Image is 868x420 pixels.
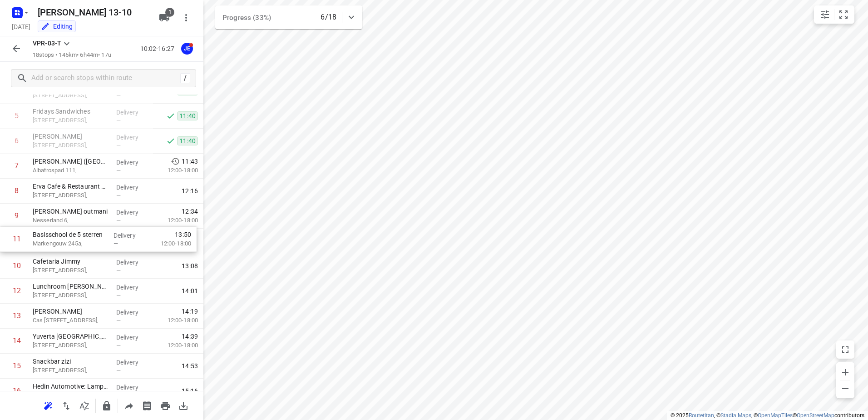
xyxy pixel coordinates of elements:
[834,5,853,24] button: Fit zoom
[178,40,196,58] button: JE
[671,412,864,419] li: © 2025 , © , © © contributors
[15,136,19,145] div: 6
[120,401,138,410] span: Share route
[98,397,116,415] button: Lock route
[177,136,198,145] span: 11:40
[116,142,121,149] span: —
[166,136,175,145] svg: Done
[156,401,174,410] span: Print route
[33,51,111,60] p: 18 stops • 145km • 6h44m • 17u
[215,5,362,29] div: Progress (33%)6/18
[34,5,152,20] h5: Rename
[181,43,193,55] div: JE
[33,39,61,48] p: VPR-03-T
[8,21,34,32] h5: Project date
[116,117,121,124] span: —
[178,44,196,53] span: Assigned to Jeffrey E
[720,412,751,419] a: Stadia Maps
[816,5,834,24] button: Map settings
[41,22,73,31] div: You are currently in edit mode.
[177,111,198,120] span: 11:40
[140,44,178,54] p: 10:02-16:27
[33,116,109,125] p: [STREET_ADDRESS],
[33,141,109,150] p: [STREET_ADDRESS],
[15,111,19,120] div: 5
[116,92,121,99] span: —
[758,412,793,419] a: OpenMapTiles
[33,91,109,100] p: [STREET_ADDRESS],
[57,401,75,410] span: Reverse route
[155,9,173,27] button: 1
[180,73,190,83] div: /
[689,412,714,419] a: Routetitan
[33,132,109,141] p: [PERSON_NAME]
[797,412,834,419] a: OpenStreetMap
[165,8,174,17] span: 1
[116,108,150,117] p: Delivery
[321,12,336,23] p: 6/18
[222,14,271,22] span: Progress (33%)
[39,401,57,410] span: Reoptimize route
[138,401,156,410] span: Print shipping labels
[174,401,192,410] span: Download route
[33,107,109,116] p: Fridays Sandwiches
[116,133,150,142] p: Delivery
[31,71,180,85] input: Add or search stops within route
[166,111,175,120] svg: Done
[814,5,854,24] div: small contained button group
[75,401,94,410] span: Sort by time window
